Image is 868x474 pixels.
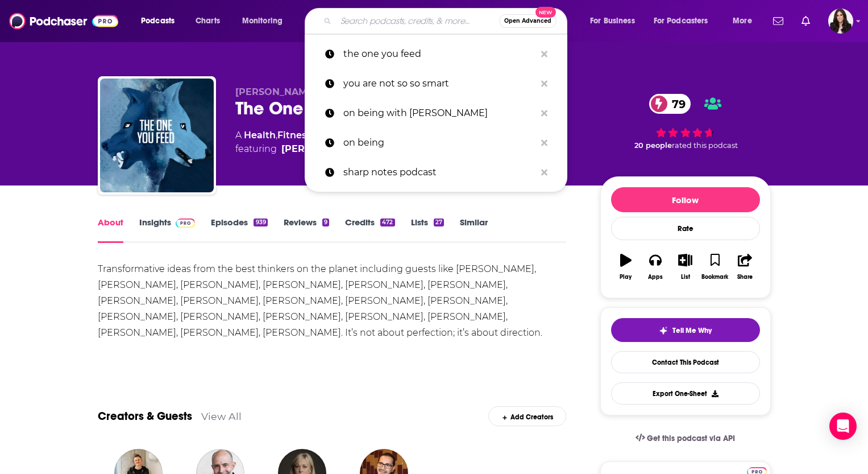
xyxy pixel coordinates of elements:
a: Get this podcast via API [626,424,745,452]
span: For Podcasters [654,13,708,29]
div: 9 [322,219,329,226]
button: open menu [646,12,725,30]
div: Play [620,274,632,281]
span: Podcasts [141,13,175,29]
a: on being with [PERSON_NAME] [305,98,567,128]
span: featuring [235,142,432,156]
button: List [670,246,700,287]
p: sharp notes podcast [343,158,535,187]
p: on being [343,128,535,158]
button: Play [611,246,641,287]
a: you are not so so smart [305,69,567,98]
div: 939 [254,219,267,226]
div: Apps [648,274,663,281]
span: For Business [590,13,635,29]
img: Podchaser - Follow, Share and Rate Podcasts [9,10,118,32]
span: Get this podcast via API [647,434,735,443]
span: Charts [196,13,220,29]
span: Tell Me Why [672,326,712,335]
button: open menu [234,12,297,30]
button: Share [730,246,759,287]
div: Transformative ideas from the best thinkers on the planet including guests like [PERSON_NAME], [P... [98,261,567,341]
span: More [733,13,752,29]
button: Open AdvancedNew [499,14,556,28]
img: The One You Feed [100,79,214,192]
a: sharp notes podcast [305,158,567,187]
img: User Profile [828,9,853,34]
span: New [535,7,556,18]
p: the one you feed [343,39,535,69]
a: Fitness [277,130,311,141]
a: Similar [460,217,488,243]
a: Episodes939 [211,217,267,243]
a: Health [244,130,276,141]
button: Show profile menu [828,9,853,34]
a: Show notifications dropdown [797,11,815,31]
a: Reviews9 [284,217,329,243]
div: Share [737,274,753,281]
span: Open Advanced [504,18,551,24]
a: Eric Zimmer [281,142,363,156]
span: Monitoring [242,13,283,29]
span: rated this podcast [672,141,738,150]
div: List [681,274,690,281]
a: Lists27 [411,217,444,243]
span: 20 people [634,141,672,150]
button: Apps [641,246,670,287]
button: Export One-Sheet [611,382,760,405]
div: 27 [434,219,444,226]
div: 79 20 peoplerated this podcast [600,86,771,157]
button: open menu [725,12,766,30]
span: Logged in as RebeccaShapiro [828,9,853,34]
div: 472 [380,219,394,226]
a: Credits472 [345,217,394,243]
input: Search podcasts, credits, & more... [336,12,499,30]
span: , [276,130,277,141]
button: tell me why sparkleTell Me Why [611,318,760,342]
p: you are not so so smart [343,69,535,98]
div: Open Intercom Messenger [829,413,857,440]
a: Show notifications dropdown [769,11,788,31]
a: the one you feed [305,39,567,69]
img: Podchaser Pro [176,219,196,228]
span: 79 [661,94,691,114]
a: 79 [649,94,691,114]
div: Search podcasts, credits, & more... [315,8,578,34]
div: Add Creators [488,406,566,426]
button: open menu [582,12,649,30]
a: View All [201,410,242,422]
div: A podcast [235,129,432,156]
a: on being [305,128,567,158]
div: Rate [611,217,760,240]
a: Creators & Guests [98,409,192,423]
a: Charts [188,12,227,30]
img: tell me why sparkle [659,326,668,335]
a: InsightsPodchaser Pro [139,217,196,243]
div: Bookmark [701,274,728,281]
button: Follow [611,187,760,212]
span: [PERSON_NAME] [235,86,317,97]
p: on being with krista [343,98,535,128]
button: open menu [133,12,189,30]
button: Bookmark [700,246,730,287]
a: About [98,217,123,243]
a: Contact This Podcast [611,351,760,373]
